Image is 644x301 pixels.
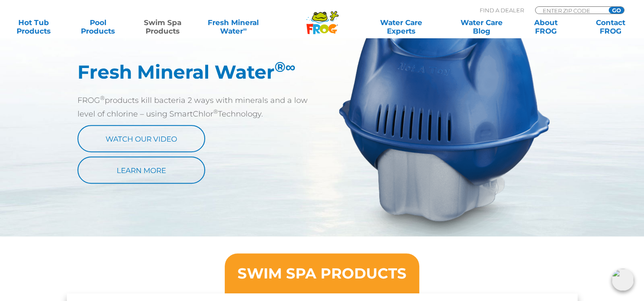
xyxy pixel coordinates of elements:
[100,94,105,101] sup: ®
[456,18,507,35] a: Water CareBlog
[243,26,247,32] sup: ∞
[480,6,524,14] p: Find A Dealer
[77,61,322,83] h2: Fresh Mineral Water
[542,7,599,14] input: Zip Code Form
[73,18,123,35] a: PoolProducts
[275,58,296,75] sup: ®
[585,18,635,35] a: ContactFROG
[77,94,322,121] p: FROG products kill bacteria 2 ways with minerals and a low level of chlorine – using SmartChlor T...
[609,7,624,14] input: GO
[612,269,634,291] img: openIcon
[361,18,442,35] a: Water CareExperts
[213,108,218,115] sup: ®
[9,18,59,35] a: Hot TubProducts
[77,156,205,184] a: Learn More
[137,18,188,35] a: Swim SpaProducts
[202,18,265,35] a: Fresh MineralWater∞
[286,58,296,75] em: ∞
[238,266,406,281] h3: SWIM SPA PRODUCTS
[521,18,571,35] a: AboutFROG
[339,9,550,236] img: ss-landing-fmw-img
[77,125,205,152] a: Watch Our Video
